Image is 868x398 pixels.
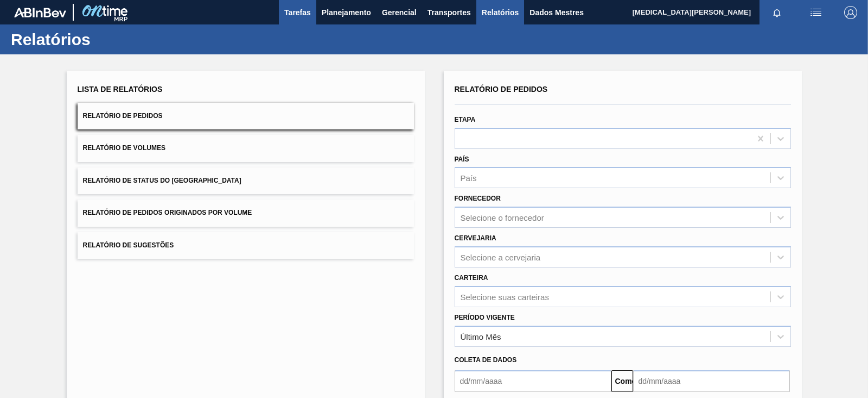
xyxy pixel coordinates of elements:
[455,274,488,282] font: Carteira
[83,241,174,249] font: Relatório de Sugestões
[427,8,471,17] font: Transportes
[633,370,790,392] input: dd/mm/aaaa
[83,177,241,184] font: Relatório de Status do [GEOGRAPHIC_DATA]
[78,85,163,94] font: Lista de Relatórios
[611,370,633,392] button: Comeu
[78,103,414,129] button: Relatório de Pedidos
[14,8,66,17] img: TNhmsLtSVTkK8tSr43FrP2fwEKptu5GPRR3wAAAABJRU5ErkJggg==
[455,195,501,202] font: Fornecedor
[455,234,496,242] font: Cervejaria
[461,173,477,183] font: País
[382,8,417,17] font: Gerencial
[284,8,311,17] font: Tarefas
[78,232,414,259] button: Relatório de Sugestões
[83,145,165,152] font: Relatório de Volumes
[482,8,519,17] font: Relatórios
[633,8,751,16] font: [MEDICAL_DATA][PERSON_NAME]
[455,85,548,94] font: Relatório de Pedidos
[461,292,549,301] font: Selecione suas carteiras
[461,252,541,262] font: Selecione a cervejaria
[455,370,611,392] input: dd/mm/aaaa
[322,8,371,17] font: Planejamento
[11,30,91,48] font: Relatórios
[455,116,476,123] font: Etapa
[83,209,252,217] font: Relatório de Pedidos Originados por Volume
[78,135,414,161] button: Relatório de Volumes
[759,5,794,20] button: Notificações
[615,377,641,385] font: Comeu
[78,167,414,194] button: Relatório de Status do [GEOGRAPHIC_DATA]
[455,156,469,163] font: País
[455,356,517,364] font: Coleta de dados
[83,112,163,120] font: Relatório de Pedidos
[844,6,857,19] img: Sair
[78,200,414,226] button: Relatório de Pedidos Originados por Volume
[529,8,584,17] font: Dados Mestres
[461,213,544,222] font: Selecione o fornecedor
[455,314,515,321] font: Período Vigente
[461,332,501,341] font: Último Mês
[809,6,822,19] img: ações do usuário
